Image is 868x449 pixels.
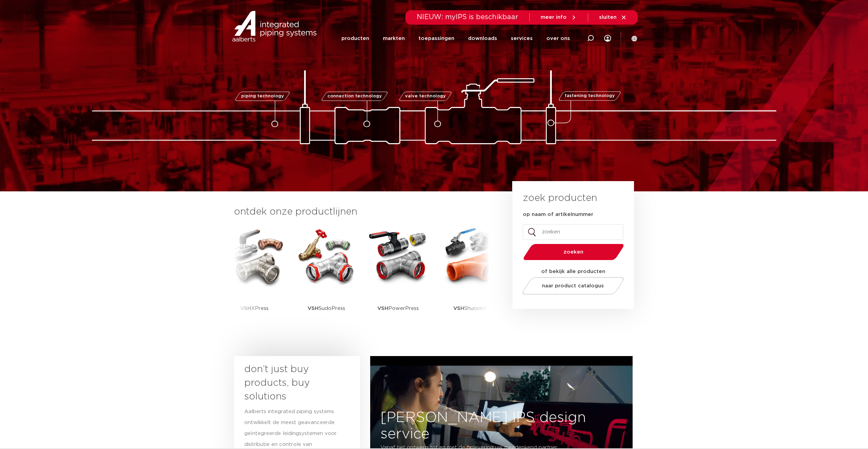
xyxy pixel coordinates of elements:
button: zoeken [520,243,626,261]
strong: VSH [453,306,464,311]
p: XPress [240,287,269,330]
p: Shurjoint [453,287,487,330]
a: over ons [546,25,570,52]
a: meer info [541,14,577,21]
label: op naam of artikelnummer [523,211,593,218]
a: VSHSudoPress [296,226,357,330]
span: valve technology [405,94,446,98]
h3: [PERSON_NAME] IPS design service [370,409,633,442]
span: NIEUW: myIPS is beschikbaar [417,14,518,21]
span: naar product catalogus [542,283,604,288]
span: fastening technology [565,94,615,98]
p: SudoPress [308,287,345,330]
a: sluiten [599,14,627,21]
a: markten [383,25,405,52]
strong: VSH [377,306,388,311]
a: services [511,25,533,52]
a: toepassingen [418,25,454,52]
strong: of bekijk alle producten [541,269,605,274]
p: PowerPress [377,287,419,330]
h3: zoek producten [523,191,597,205]
strong: VSH [240,306,251,311]
a: naar product catalogus [520,277,625,295]
span: zoeken [541,249,606,255]
span: sluiten [599,15,617,20]
a: VSHShurjoint [439,226,501,330]
strong: VSH [308,306,319,311]
h3: ontdek onze productlijnen [234,205,489,219]
a: producten [341,25,369,52]
a: downloads [468,25,497,52]
a: VSHPowerPress [367,226,429,330]
span: connection technology [327,94,381,98]
h3: don’t just buy products, buy solutions [244,363,337,404]
input: zoeken [523,224,623,240]
nav: Menu [341,25,570,52]
span: meer info [541,15,567,20]
span: piping technology [241,94,284,98]
a: VSHXPress [224,226,285,330]
div: my IPS [604,25,611,52]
